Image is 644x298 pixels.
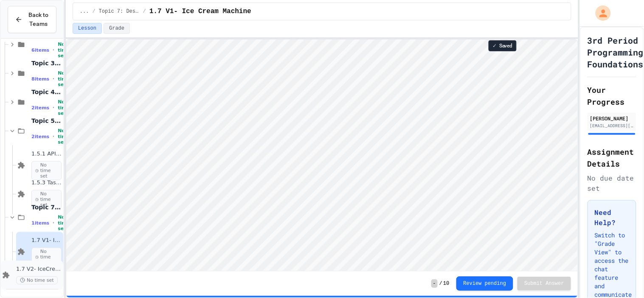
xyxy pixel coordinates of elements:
[58,128,70,145] span: No time set
[31,117,62,125] span: Topic 5: APIs & Libraries
[456,276,514,291] button: Review pending
[431,279,438,288] span: -
[492,42,497,49] span: ✓
[16,266,62,273] span: 1.7 V2- IceCream Machine Project
[80,8,89,15] span: ...
[443,280,449,287] span: 10
[588,146,636,170] h2: Assignment Details
[143,8,146,15] span: /
[58,42,70,58] span: No time set
[53,104,54,111] span: •
[149,6,251,17] span: 1.7 V1- Ice Cream Machine
[439,280,442,287] span: /
[588,84,636,108] h2: Your Progress
[31,47,49,53] span: 6 items
[31,76,49,82] span: 8 items
[31,203,62,211] span: Topic 7: Designing & Simulating Solutions
[58,70,70,87] span: No time set
[524,280,564,287] span: Submit Answer
[53,133,54,140] span: •
[588,173,636,193] div: No due date set
[31,134,49,139] span: 2 items
[31,220,49,226] span: 1 items
[93,8,96,15] span: /
[499,42,513,49] span: Saved
[99,8,140,15] span: Topic 7: Designing & Simulating Solutions
[31,88,62,96] span: Topic 4: Search/Sort Algorithims & Algorithimic Efficency
[31,150,62,158] span: 1.5.1 APIs/Libraries
[66,39,578,271] iframe: Snap! Programming Environment
[31,105,49,111] span: 2 items
[28,11,49,28] span: Back to Teams
[590,114,634,122] div: [PERSON_NAME]
[595,207,629,228] h3: Need Help?
[104,23,130,34] button: Grade
[53,220,54,226] span: •
[53,75,54,82] span: •
[31,237,62,244] span: 1.7 V1- Ice Cream Machine
[588,34,644,70] h1: 3rd Period Programming Foundations
[31,190,62,209] span: No time set
[58,99,70,116] span: No time set
[58,214,70,231] span: No time set
[53,47,54,53] span: •
[31,161,62,181] span: No time set
[31,59,62,67] span: Topic 3: Pattern Recognition and Abstraction
[31,248,62,267] span: No time set
[587,3,613,23] div: My Account
[31,179,62,187] span: 1.5.3 Task 1 or 2 Selection
[16,276,58,284] span: No time set
[8,6,56,33] button: Back to Teams
[590,123,634,129] div: [EMAIL_ADDRESS][DOMAIN_NAME]
[517,277,571,290] button: Submit Answer
[73,23,102,34] button: Lesson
